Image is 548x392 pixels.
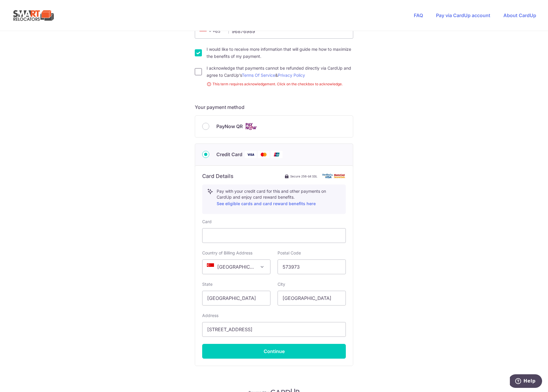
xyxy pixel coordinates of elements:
[216,151,242,158] span: Credit Card
[202,281,213,287] label: State
[290,174,317,179] span: Secure 256-bit SSL
[207,46,353,60] label: I would like to receive more information that will guide me how to maximize the benefits of my pa...
[202,259,270,274] span: Singapore
[217,201,316,206] a: See eligible cards and card reward benefits here
[202,173,234,180] h6: Card Details
[322,174,346,179] img: card secure
[207,65,353,79] label: I acknowledge that payments cannot be refunded directly via CardUp and agree to CardUp’s &
[242,73,275,78] a: Terms Of Service
[202,313,218,318] label: Address
[202,250,252,256] label: Country of Billing Address
[202,344,346,359] button: Continue
[278,73,305,78] a: Privacy Policy
[198,28,224,35] span: +65
[271,151,283,158] img: Union Pay
[202,260,270,274] span: Singapore
[202,151,346,158] div: Credit Card Visa Mastercard Union Pay
[436,12,490,18] a: Pay via CardUp account
[217,188,341,207] p: Pay with your credit card for this and other payments on CardUp and enjoy card reward benefits.
[195,104,353,111] h5: Your payment method
[245,151,257,158] img: Visa
[278,281,285,287] label: City
[258,151,270,158] img: Mastercard
[510,374,542,389] iframe: Opens a widget where you can find more information
[200,28,214,35] span: +65
[202,123,346,130] div: PayNow QR Cards logo
[278,259,346,274] input: Example 123456
[414,12,423,18] a: FAQ
[207,232,341,239] iframe: Secure card payment input frame
[503,12,536,18] a: About CardUp
[245,123,257,130] img: Cards logo
[207,81,353,87] small: This term requires acknowledgement. Click on the checkbox to acknowledge.
[216,123,243,130] span: PayNow QR
[278,250,301,256] label: Postal Code
[202,219,212,225] label: Card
